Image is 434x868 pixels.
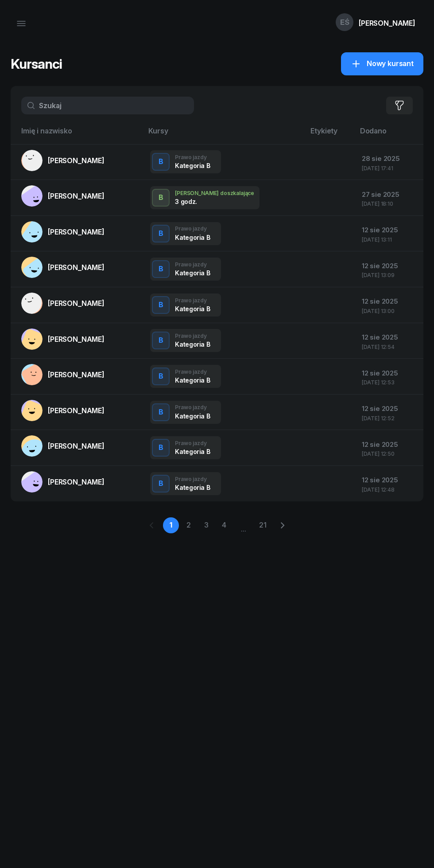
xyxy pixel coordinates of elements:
div: Kategoria B [175,234,210,241]
a: [PERSON_NAME] [21,364,105,385]
div: Prawo jazdy [175,226,210,231]
div: Kategoria B [175,305,210,313]
div: Prawo jazdy [175,369,210,375]
div: Prawo jazdy [175,404,210,410]
div: Prawo jazdy [175,440,210,446]
div: B [155,333,167,348]
div: [DATE] 12:54 [362,344,416,350]
button: B [152,475,170,493]
th: Imię i nazwisko [11,125,143,144]
h1: Kursanci [11,56,62,72]
div: [DATE] 13:00 [362,308,416,314]
div: B [155,405,167,420]
input: Szukaj [21,97,194,114]
button: B [152,439,170,457]
th: Etykiety [305,125,354,144]
div: 12 sie 2025 [362,296,416,307]
th: Kursy [143,125,305,144]
a: Nowy kursant [341,52,423,75]
button: B [152,189,170,207]
div: [DATE] 12:53 [362,379,416,385]
a: [PERSON_NAME] [21,185,105,207]
div: [DATE] 17:41 [362,165,416,171]
div: B [155,190,167,205]
div: B [155,297,167,313]
div: [PERSON_NAME] doszkalające [175,190,254,196]
div: B [155,440,167,455]
button: B [152,225,170,242]
div: Prawo jazdy [175,154,210,160]
div: Kategoria B [175,376,210,384]
a: 2 [181,517,197,533]
div: B [155,476,167,491]
div: [DATE] 13:11 [362,237,416,242]
div: Kategoria B [175,340,210,348]
button: B [152,296,170,314]
div: 3 godz. [175,198,221,205]
div: B [155,262,167,277]
a: [PERSON_NAME] [21,293,105,314]
th: Dodano [355,125,423,144]
div: Prawo jazdy [175,262,210,267]
div: B [155,226,167,241]
span: [PERSON_NAME] [48,263,105,272]
div: 12 sie 2025 [362,332,416,343]
div: 12 sie 2025 [362,260,416,272]
div: Prawo jazdy [175,297,210,303]
button: B [152,403,170,421]
span: EŚ [340,19,349,26]
a: [PERSON_NAME] [21,471,105,493]
span: Nowy kursant [367,58,414,70]
div: B [155,369,167,384]
span: [PERSON_NAME] [48,477,105,486]
a: [PERSON_NAME] [21,221,105,242]
div: Kategoria B [175,162,210,169]
div: Kategoria B [175,484,210,491]
div: 12 sie 2025 [362,439,416,450]
div: Kategoria B [175,412,210,420]
div: 12 sie 2025 [362,368,416,379]
div: [DATE] 12:50 [362,451,416,457]
div: [DATE] 12:48 [362,487,416,493]
span: [PERSON_NAME] [48,442,105,450]
div: 28 sie 2025 [362,153,416,164]
span: ... [234,517,253,534]
div: 12 sie 2025 [362,224,416,236]
span: [PERSON_NAME] [48,192,105,200]
button: B [152,153,170,171]
a: [PERSON_NAME] [21,328,105,350]
div: [PERSON_NAME] [359,20,415,27]
button: B [152,332,170,349]
div: Prawo jazdy [175,333,210,339]
a: 1 [163,517,179,533]
a: 3 [198,517,214,533]
a: 21 [255,517,271,533]
a: 4 [216,517,232,533]
div: Kategoria B [175,448,210,455]
span: [PERSON_NAME] [48,406,105,415]
div: [DATE] 13:09 [362,272,416,278]
div: 27 sie 2025 [362,189,416,200]
div: 12 sie 2025 [362,403,416,414]
button: B [152,260,170,278]
div: [DATE] 18:10 [362,201,416,207]
span: [PERSON_NAME] [48,299,105,308]
div: B [155,155,167,170]
a: [PERSON_NAME] [21,435,105,457]
div: Prawo jazdy [175,476,210,482]
div: Kategoria B [175,269,210,277]
div: 12 sie 2025 [362,474,416,486]
span: [PERSON_NAME] [48,156,105,165]
span: [PERSON_NAME] [48,335,105,344]
button: B [152,368,170,385]
a: [PERSON_NAME] [21,150,105,171]
div: [DATE] 12:52 [362,415,416,421]
a: [PERSON_NAME] [21,257,105,278]
span: [PERSON_NAME] [48,370,105,379]
span: [PERSON_NAME] [48,227,105,236]
a: [PERSON_NAME] [21,400,105,421]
